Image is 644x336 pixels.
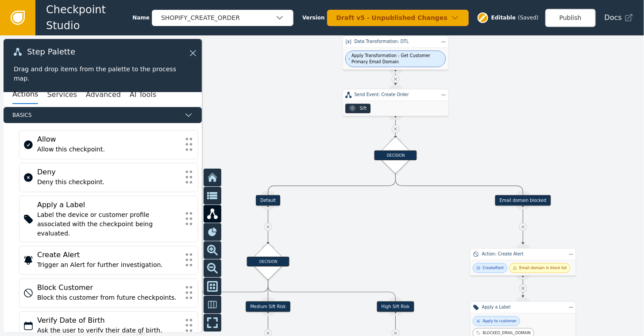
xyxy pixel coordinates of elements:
[545,9,596,27] button: Publish
[482,251,564,257] div: Action: Create Alert
[605,12,622,23] span: Docs
[336,13,451,23] div: Draft v5 - Unpublished Changes
[355,92,437,98] div: Send Event: Create Order
[37,315,180,326] div: Verify Date of Birth
[483,318,517,324] div: Apply to customer
[482,304,564,310] div: Apply a Label
[152,10,293,26] button: SHOPIFY_CREATE_ORDER
[37,326,180,335] div: Ask the user to verify their date of birth.
[377,301,414,312] div: High Sift Risk
[327,10,469,26] button: Draft v5 - Unpublished Changes
[37,167,180,178] div: Deny
[37,200,180,210] div: Apply a Label
[161,13,275,23] div: SHOPIFY_CREATE_ORDER
[37,178,180,187] div: Deny this checkpoint.
[518,14,538,22] div: ( Saved )
[374,151,417,160] div: DECISION
[351,53,442,66] span: Apply Transformation : Get Customer Primary Email Domain
[37,145,180,154] div: Allow this checkpoint.
[130,85,156,104] button: AI Tools
[246,301,290,312] div: Medium Sift Risk
[495,195,551,206] div: Email domain blocked
[47,85,77,104] button: Services
[86,85,121,104] button: Advanced
[483,265,504,271] div: Create Alert
[37,134,180,145] div: Allow
[14,65,192,83] div: Drag and drop items from the palette to the process map.
[132,14,150,22] span: Name
[519,265,567,271] div: Email domain in block list
[483,330,531,336] div: BLOCKED_EMAIL_DOMAIN
[247,257,289,266] div: DECISION
[355,39,437,45] div: Data Transformation: DTL
[37,260,180,270] div: Trigger an Alert for further investigation.
[37,210,180,238] div: Label the device or customer profile associated with the checkpoint being evaluated.
[37,282,180,293] div: Block Customer
[360,105,367,112] div: Sift
[12,85,38,104] button: Actions
[605,12,633,23] a: Docs
[491,14,516,22] span: Editable
[37,250,180,260] div: Create Alert
[12,111,181,119] span: Basics
[37,293,180,302] div: Block this customer from future checkpoints.
[27,48,75,56] span: Step Palette
[256,195,280,206] div: Default
[302,14,325,22] span: Version
[46,2,132,34] span: Checkpoint Studio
